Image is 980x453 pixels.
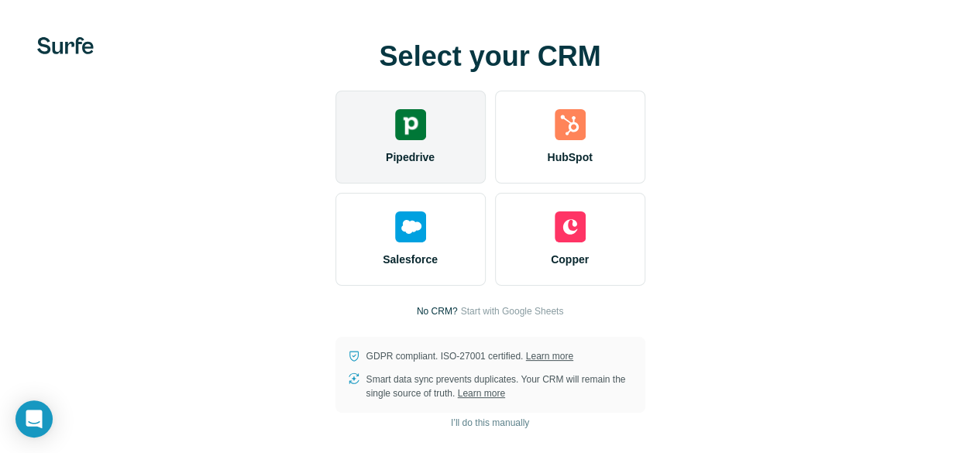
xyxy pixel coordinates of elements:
img: salesforce's logo [395,211,426,242]
button: Start with Google Sheets [460,304,563,318]
img: Surfe's logo [37,37,94,54]
img: copper's logo [555,211,586,242]
span: Pipedrive [386,149,435,165]
p: Smart data sync prevents duplicates. Your CRM will remain the single source of truth. [366,372,633,400]
a: Learn more [526,351,573,362]
img: hubspot's logo [555,109,586,140]
span: Salesforce [383,252,438,267]
button: I’ll do this manually [440,411,540,434]
span: I’ll do this manually [451,416,529,430]
p: GDPR compliant. ISO-27001 certified. [366,349,573,363]
div: Open Intercom Messenger [15,400,53,438]
a: Learn more [458,388,505,399]
span: HubSpot [547,149,592,165]
span: Copper [551,252,589,267]
p: No CRM? [417,304,458,318]
img: pipedrive's logo [395,109,426,140]
h1: Select your CRM [335,41,645,72]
